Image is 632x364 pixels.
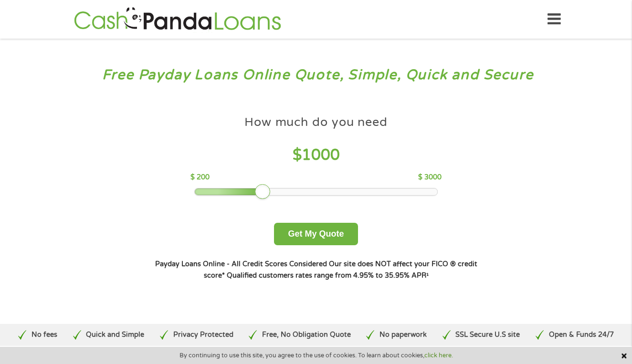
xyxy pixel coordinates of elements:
p: Quick and Simple [86,330,144,340]
p: Open & Funds 24/7 [549,330,614,340]
h4: How much do you need [244,114,388,130]
p: No fees [32,330,57,340]
h3: Free Payday Loans Online Quote, Simple, Quick and Secure [28,66,605,84]
p: $ 3000 [418,172,442,183]
strong: Payday Loans Online - All Credit Scores Considered [155,260,327,268]
p: Free, No Obligation Quote [262,330,351,340]
p: Privacy Protected [173,330,233,340]
strong: Qualified customers rates range from 4.95% to 35.95% APR¹ [227,271,429,280]
p: $ 200 [190,172,210,183]
p: No paperwork [379,330,427,340]
a: click here. [424,352,453,359]
button: Get My Quote [274,223,358,245]
h4: $ [190,146,441,165]
span: By continuing to use this site, you agree to the use of cookies. To learn about cookies, [179,352,453,359]
p: SSL Secure U.S site [455,330,520,340]
img: GetLoanNow Logo [71,6,284,33]
strong: Our site does NOT affect your FICO ® credit score* [204,260,477,280]
span: 1000 [302,146,340,164]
